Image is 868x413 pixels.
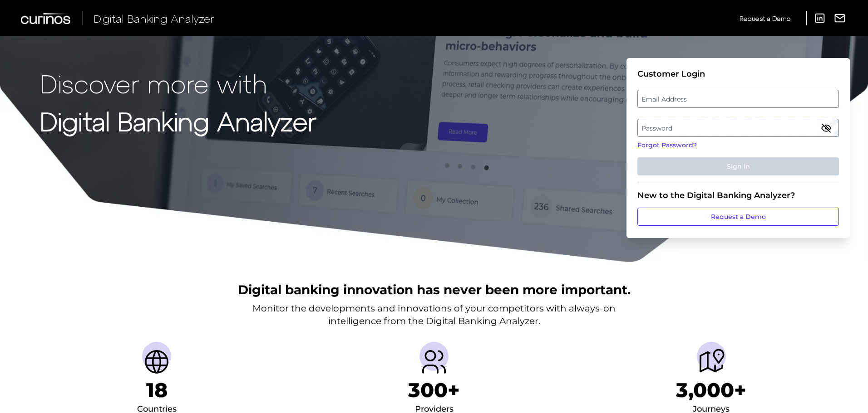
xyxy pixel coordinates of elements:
span: Request a Demo [740,15,790,22]
span: Digital Banking Analyzer [94,12,214,25]
button: Sign In [637,157,839,175]
h1: 18 [146,378,168,402]
img: Journeys [697,347,726,376]
img: Countries [142,347,171,376]
div: Customer Login [637,69,839,79]
h1: 300+ [408,378,460,402]
p: Monitor the developments and innovations of your competitors with always-on intelligence from the... [252,302,616,327]
p: Discover more with [40,69,316,97]
a: Request a Demo [740,11,790,26]
a: Request a Demo [637,208,839,226]
strong: Digital Banking Analyzer [40,106,316,136]
label: Email Address [638,91,838,107]
label: Password [638,120,838,136]
h1: 3,000+ [676,378,746,402]
h2: Digital banking innovation has never been more important. [238,281,631,298]
div: New to the Digital Banking Analyzer? [637,190,839,200]
a: Forgot Password? [637,141,839,150]
img: Curinos [21,13,72,24]
img: Providers [419,347,449,376]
